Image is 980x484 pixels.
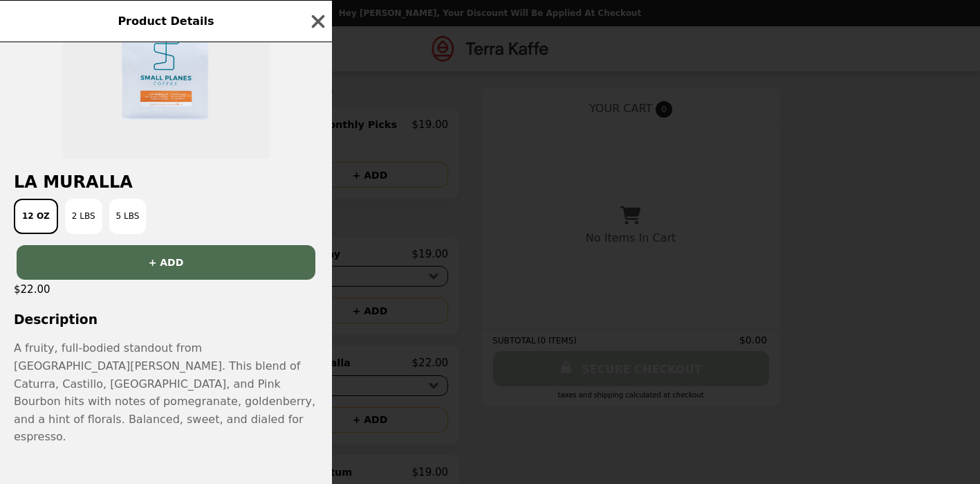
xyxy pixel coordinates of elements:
button: + ADD [17,245,315,280]
span: Product Details [118,15,214,28]
p: A fruity, full-bodied standout from [GEOGRAPHIC_DATA][PERSON_NAME]. This blend of Caturra, Castil... [14,341,315,443]
button: 5 lbs [109,199,147,234]
button: 12 oz [14,199,58,234]
button: 2 lbs [65,199,102,234]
